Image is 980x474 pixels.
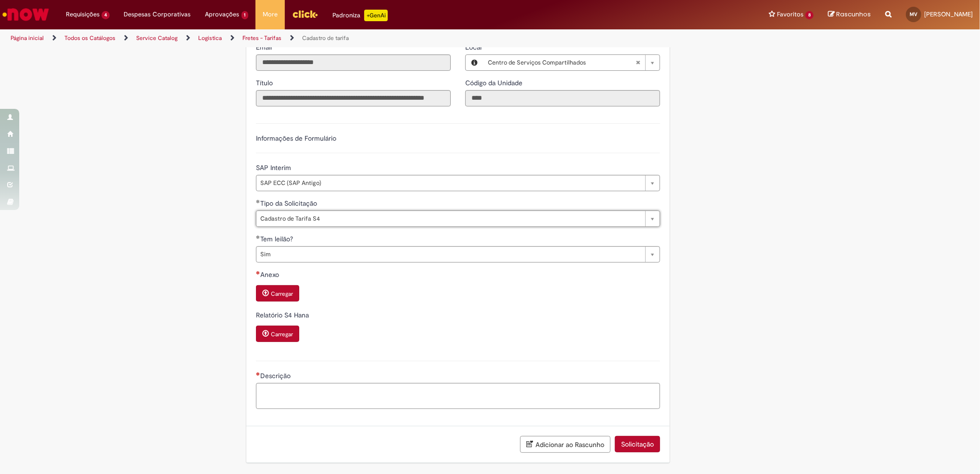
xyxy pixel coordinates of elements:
span: Tipo da Solicitação [260,199,319,208]
a: Fretes - Tarifas [242,34,281,42]
span: Favoritos [777,10,803,19]
label: Informações de Formulário [256,134,336,143]
span: [PERSON_NAME] [924,10,973,18]
button: Solicitação [615,436,660,452]
span: 1 [242,11,249,19]
span: Despesas Corporativas [124,10,191,19]
p: +GenAi [364,10,388,21]
span: Sim [260,247,640,262]
textarea: Descrição [256,383,660,409]
a: Logistica [198,34,222,42]
span: Obrigatório Preenchido [256,199,260,203]
span: Aprovações [205,10,240,19]
span: Anexo [260,270,281,279]
span: SAP ECC (SAP Antigo) [260,175,640,191]
img: click_logo_yellow_360x200.png [292,7,318,21]
a: Rascunhos [828,10,871,19]
button: Carregar anexo de Relatório S4 Hana [256,326,299,342]
span: Relatório S4 Hana [256,311,311,319]
span: Descrição [260,371,293,380]
small: Carregar [271,330,293,338]
span: Rascunhos [836,10,871,19]
ul: Trilhas de página [7,29,646,47]
span: Necessários [256,271,260,275]
a: Página inicial [11,34,44,42]
span: Obrigatório Preenchido [256,235,260,239]
span: MV [910,11,917,17]
input: Código da Unidade [465,90,660,106]
a: Cadastro de tarifa [302,34,349,42]
span: Centro de Serviços Compartilhados [488,55,636,70]
span: Necessários [256,372,260,376]
span: Tem leilão? [260,235,295,243]
span: Local [465,43,484,52]
span: 4 [102,11,110,19]
a: Centro de Serviços CompartilhadosLimpar campo Local [483,55,660,70]
span: More [263,10,278,19]
label: Somente leitura - Título [256,78,275,88]
input: Email [256,54,451,71]
button: Local, Visualizar este registro Centro de Serviços Compartilhados [466,55,483,70]
small: Carregar [271,290,293,298]
span: Somente leitura - Título [256,79,275,87]
span: SAP Interim [256,163,293,172]
span: Cadastro de Tarifa S4 [260,211,640,226]
span: Somente leitura - Código da Unidade [465,79,524,87]
label: Somente leitura - Email [256,42,274,52]
div: Padroniza [332,10,388,21]
abbr: Limpar campo Local [631,55,645,70]
input: Título [256,90,451,106]
a: Service Catalog [136,34,178,42]
span: Requisições [66,10,100,19]
button: Carregar anexo de Anexo Required [256,285,299,302]
span: 8 [805,11,814,19]
label: Somente leitura - Código da Unidade [465,78,524,88]
a: Todos os Catálogos [64,34,115,42]
span: Somente leitura - Email [256,43,274,52]
img: ServiceNow [1,5,51,24]
button: Adicionar ao Rascunho [520,436,611,453]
